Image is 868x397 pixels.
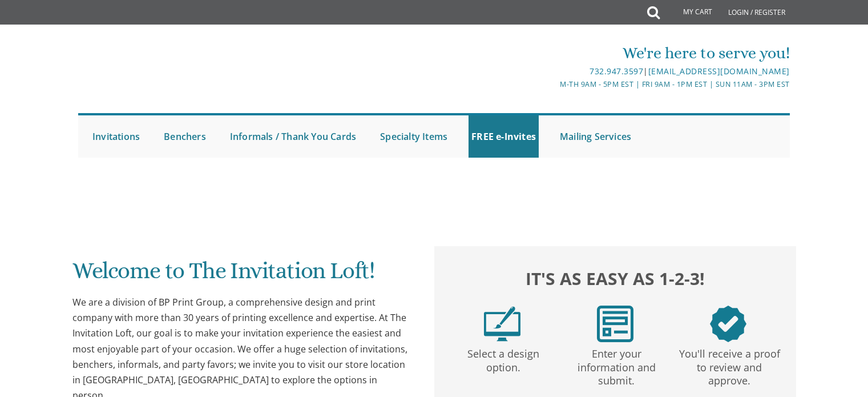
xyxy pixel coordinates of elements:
[562,342,671,388] p: Enter your information and submit.
[316,65,790,78] div: |
[161,115,209,158] a: Benchers
[597,306,633,342] img: step2.png
[449,342,558,375] p: Select a design option.
[446,266,785,291] h2: It's as easy as 1-2-3!
[675,342,784,388] p: You'll receive a proof to review and approve.
[72,258,411,292] h1: Welcome to The Invitation Loft!
[227,115,359,158] a: Informals / Thank You Cards
[557,115,634,158] a: Mailing Services
[90,115,143,158] a: Invitations
[590,66,643,77] a: 732.947.3597
[316,78,790,90] div: M-Th 9am - 5pm EST | Fri 9am - 1pm EST | Sun 11am - 3pm EST
[316,42,790,65] div: We're here to serve you!
[377,115,450,158] a: Specialty Items
[659,1,720,24] a: My Cart
[648,66,790,77] a: [EMAIL_ADDRESS][DOMAIN_NAME]
[484,306,520,342] img: step1.png
[710,306,746,342] img: step3.png
[469,115,539,158] a: FREE e-Invites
